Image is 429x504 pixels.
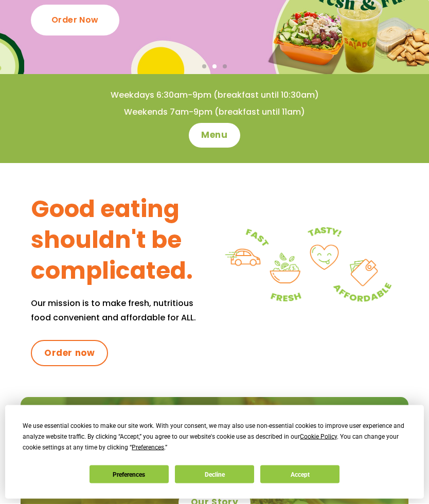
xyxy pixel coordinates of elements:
[202,65,206,69] span: Go to slide 1
[189,123,240,148] a: Menu
[132,444,164,451] span: Preferences
[21,90,408,101] h4: Weekdays 6:30am-9pm (breakfast until 10:30am)
[31,297,214,325] p: Our mission is to make fresh, nutritious food convenient and affordable for ALL.
[175,465,254,483] button: Decline
[223,65,227,69] span: Go to slide 3
[300,433,337,440] span: Cookie Policy
[31,194,214,286] h3: Good eating shouldn't be complicated.
[260,465,339,483] button: Accept
[201,130,227,142] span: Menu
[44,348,95,360] span: Order now
[90,465,169,483] button: Preferences
[31,340,108,367] a: Order now
[31,5,119,35] div: Order Now
[23,421,406,453] div: We use essential cookies to make our site work. With your consent, we may also use non-essential ...
[5,405,424,499] div: Cookie Consent Prompt
[21,107,408,118] h4: Weekends 7am-9pm (breakfast until 11am)
[212,65,217,69] span: Go to slide 2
